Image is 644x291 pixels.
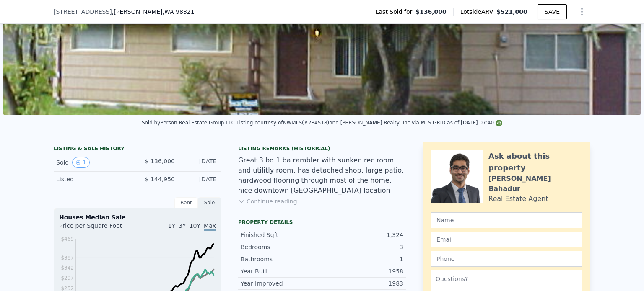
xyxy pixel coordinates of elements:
[61,275,74,281] tspan: $297
[54,8,112,16] span: [STREET_ADDRESS]
[241,231,322,239] div: Finished Sqft
[72,157,90,168] button: View historical data
[241,267,322,276] div: Year Built
[238,219,406,226] div: Property details
[179,222,186,229] span: 3Y
[145,176,175,183] span: $ 144,950
[488,174,582,194] div: [PERSON_NAME] Bahadur
[61,265,74,271] tspan: $342
[168,222,175,229] span: 1Y
[241,243,322,251] div: Bedrooms
[59,221,138,235] div: Price per Square Foot
[142,120,236,126] div: Sold by Person Real Estate Group LLC .
[431,232,582,247] input: Email
[56,175,131,183] div: Listed
[145,158,175,165] span: $ 136,000
[322,267,403,276] div: 1958
[241,279,322,288] div: Year Improved
[59,213,216,221] div: Houses Median Sale
[322,231,403,239] div: 1,324
[431,251,582,267] input: Phone
[238,197,297,206] button: Continue reading
[182,175,219,183] div: [DATE]
[488,150,582,174] div: Ask about this property
[238,155,406,196] div: Great 3 bd 1 ba rambler with sunken rec room and utilitly room, has detached shop, large patio, h...
[322,279,403,288] div: 1983
[415,8,447,16] span: $136,000
[488,194,548,204] div: Real Estate Agent
[538,4,567,19] button: SAVE
[496,8,527,15] span: $521,000
[163,8,195,15] span: , WA 98321
[322,255,403,263] div: 1
[376,8,416,16] span: Last Sold for
[61,255,74,261] tspan: $387
[54,145,221,154] div: LISTING & SALE HISTORY
[204,222,216,231] span: Max
[460,8,496,16] span: Lotside ARV
[112,8,195,16] span: , [PERSON_NAME]
[174,197,198,208] div: Rent
[198,197,221,208] div: Sale
[182,157,219,168] div: [DATE]
[238,145,406,152] div: Listing Remarks (Historical)
[574,3,590,20] button: Show Options
[56,157,131,168] div: Sold
[236,120,502,126] div: Listing courtesy of NWMLS (#284518) and [PERSON_NAME] Realty, Inc via MLS GRID as of [DATE] 07:40
[496,120,502,126] img: NWMLS Logo
[241,255,322,263] div: Bathrooms
[322,243,403,251] div: 3
[61,236,74,242] tspan: $469
[431,212,582,228] input: Name
[190,222,200,229] span: 10Y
